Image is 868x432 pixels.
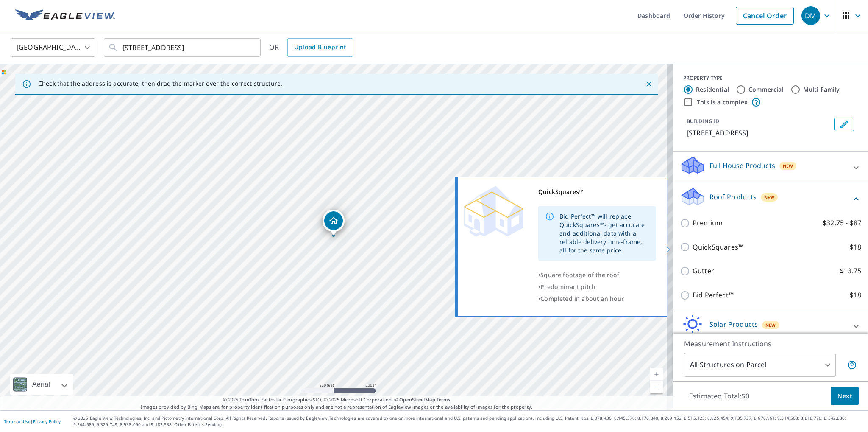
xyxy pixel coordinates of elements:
label: Multi-Family [803,85,840,94]
span: New [783,163,793,169]
a: Cancel Order [736,7,794,25]
a: Terms of Use [4,418,31,424]
span: New [765,322,776,328]
span: Your report will include each building or structure inside the parcel boundary. In some cases, du... [847,360,857,370]
div: • [538,281,656,293]
p: $32.75 - $87 [823,218,861,228]
div: Dropped pin, building 1, Residential property, 5629 Starlight Dr Haltom City, TX 76117 [323,210,345,236]
img: Premium [464,186,523,237]
span: Upload Blueprint [294,42,346,53]
p: Gutter [693,266,714,276]
div: QuickSquares™ [538,186,656,198]
div: Aerial [10,374,73,395]
div: DM [801,6,820,25]
label: This is a complex [697,98,748,107]
p: $18 [850,290,861,300]
p: © 2025 Eagle View Technologies, Inc. and Pictometry International Corp. All Rights Reserved. Repo... [73,415,864,428]
span: Completed in about an hour [540,295,624,303]
label: Commercial [748,85,784,94]
label: Residential [696,85,729,94]
div: Aerial [30,374,53,395]
div: • [538,293,656,305]
p: $18 [850,242,861,252]
p: Estimated Total: $0 [682,387,756,405]
div: OR [269,38,353,57]
input: Search by address or latitude-longitude [122,36,243,59]
img: EV Logo [15,9,115,22]
div: Bid Perfect™ will replace QuickSquares™- get accurate and additional data with a reliable deliver... [559,209,649,258]
p: Roof Products [709,192,757,202]
a: OpenStreetMap [399,396,435,403]
button: Edit building 1 [834,118,854,131]
div: Solar ProductsNew [680,314,861,339]
a: Upload Blueprint [287,38,353,57]
div: • [538,269,656,281]
p: [STREET_ADDRESS] [687,128,831,138]
p: Full House Products [709,160,775,171]
a: Current Level 17, Zoom Out [650,381,663,393]
div: Roof ProductsNew [680,187,861,211]
p: QuickSquares™ [693,242,743,252]
button: Next [831,387,859,406]
span: Predominant pitch [540,283,595,291]
button: Close [643,79,654,90]
span: Next [837,391,852,401]
div: All Structures on Parcel [684,353,836,377]
div: PROPERTY TYPE [683,74,858,82]
p: Bid Perfect™ [693,290,734,300]
span: Square footage of the roof [540,271,619,279]
div: Full House ProductsNew [680,155,861,180]
p: BUILDING ID [687,118,719,125]
span: New [764,194,775,201]
a: Terms [437,396,451,403]
div: [GEOGRAPHIC_DATA] [11,36,95,59]
a: Privacy Policy [33,418,61,424]
p: $13.75 [840,266,861,276]
p: Measurement Instructions [684,339,857,349]
span: © 2025 TomTom, Earthstar Geographics SIO, © 2025 Microsoft Corporation, © [223,396,451,404]
p: Premium [693,218,723,228]
p: Check that the address is accurate, then drag the marker over the correct structure. [38,80,282,87]
p: Solar Products [709,319,758,329]
a: Current Level 17, Zoom In [650,368,663,381]
p: | [4,419,61,424]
